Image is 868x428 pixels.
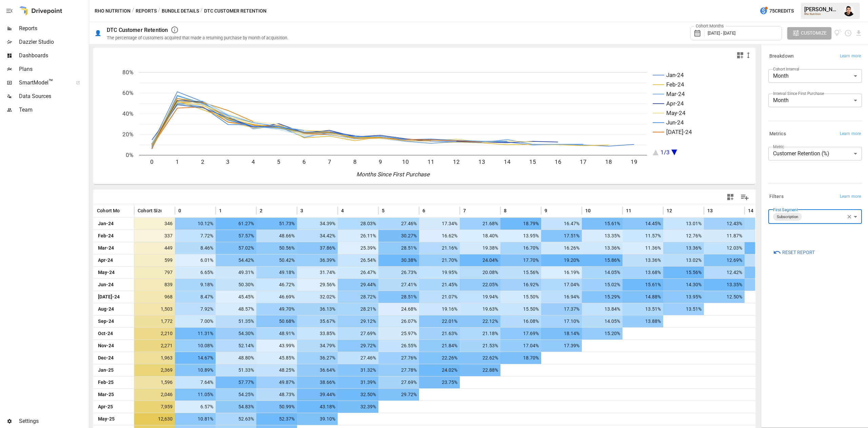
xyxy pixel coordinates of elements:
[95,30,101,36] div: 👤
[260,328,296,339] span: 48.91%
[667,303,703,315] span: 13.51%
[504,254,540,266] span: 17.70%
[707,254,743,266] span: 12.69%
[300,303,336,315] span: 36.13%
[666,129,692,135] text: [DATE]-24
[426,206,435,215] button: Sort
[422,352,458,364] span: 22.26%
[545,207,547,214] span: 9
[504,328,540,339] span: 17.69%
[585,230,621,242] span: 13.35%
[422,207,425,214] span: 6
[138,315,174,327] span: 1,772
[504,158,511,165] text: 14
[19,24,87,33] span: Reports
[328,158,331,165] text: 7
[667,279,703,291] span: 14.30%
[713,206,723,215] button: Sort
[19,417,87,425] span: Settings
[463,267,499,278] span: 20.08%
[341,218,377,230] span: 28.03%
[97,315,131,327] span: Sep-24
[219,242,255,254] span: 57.02%
[304,206,313,215] button: Sort
[585,267,621,278] span: 14.05%
[504,303,540,315] span: 15.50%
[97,207,127,214] span: Cohort Month
[463,207,466,214] span: 7
[422,303,458,315] span: 19.16%
[162,206,172,215] button: Sort
[107,35,288,40] div: The percentage of customers acquired that made a returning purchase by month of acquisition.
[178,242,214,254] span: 8.46%
[219,279,255,291] span: 50.30%
[422,340,458,352] span: 21.84%
[787,27,831,39] button: Customize
[178,218,214,230] span: 10.12%
[382,315,418,327] span: 26.07%
[341,315,377,327] span: 29.12%
[260,230,296,242] span: 48.66%
[631,158,637,165] text: 19
[708,31,735,36] span: [DATE] - [DATE]
[341,230,377,242] span: 26.11%
[585,328,621,339] span: 15.20%
[260,340,296,352] span: 43.99%
[463,328,499,339] span: 21.18%
[667,291,703,303] span: 13.95%
[504,242,540,254] span: 16.70%
[667,242,703,254] span: 13.36%
[382,291,418,303] span: 28.51%
[95,7,131,15] button: Rho Nutrition
[545,328,580,339] span: 18.14%
[121,206,131,215] button: Sort
[219,267,255,278] span: 49.31%
[219,218,255,230] span: 61.27%
[667,230,703,242] span: 12.76%
[580,158,587,165] text: 17
[94,62,745,184] svg: A chart.
[545,254,580,266] span: 19.20%
[382,279,418,291] span: 27.41%
[382,230,418,242] span: 30.27%
[138,340,174,352] span: 2,271
[548,206,557,215] button: Sort
[660,149,670,156] text: 1/3
[178,207,181,214] span: 0
[356,171,430,178] text: Months Since First Purchase
[834,27,842,39] button: View documentation
[341,303,377,315] span: 28.21%
[382,352,418,364] span: 27.76%
[219,207,222,214] span: 1
[300,315,336,327] span: 35.67%
[840,1,859,20] button: Francisco Sanchez
[773,91,824,96] label: Interval Since First Purchase
[769,193,784,200] h6: Filters
[260,352,296,364] span: 45.85%
[422,279,458,291] span: 21.45%
[219,315,255,327] span: 51.35%
[138,279,174,291] span: 839
[341,254,377,266] span: 26.54%
[48,78,53,86] span: ™
[768,246,820,258] button: Reset Report
[626,315,662,327] span: 13.88%
[138,207,163,214] span: Cohort Size
[585,242,621,254] span: 13.36%
[341,328,377,339] span: 27.69%
[300,352,336,364] span: 36.27%
[132,7,134,15] div: /
[478,158,485,165] text: 13
[801,29,827,37] span: Customize
[707,230,743,242] span: 11.87%
[545,315,580,327] span: 17.10%
[840,193,861,200] span: Learn more
[219,340,255,352] span: 52.14%
[19,52,87,60] span: Dashboards
[97,303,131,315] span: Aug-24
[300,267,336,278] span: 31.74%
[385,206,395,215] button: Sort
[341,340,377,352] span: 29.72%
[300,291,336,303] span: 32.02%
